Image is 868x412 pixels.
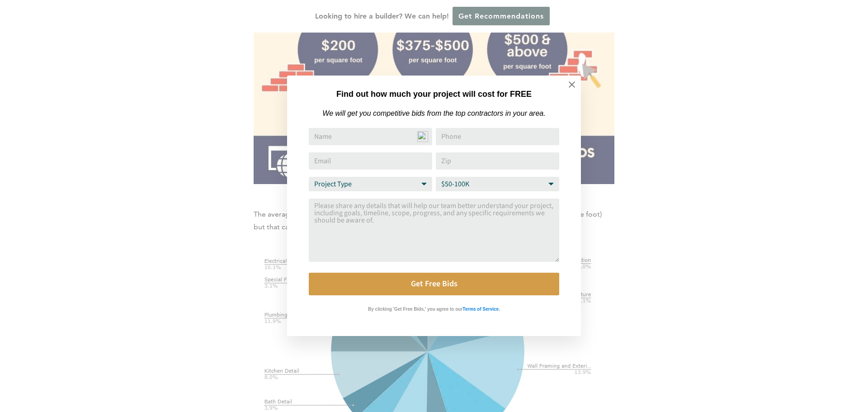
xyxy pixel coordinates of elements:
[556,69,588,100] button: Close
[309,273,559,295] button: Get Free Bids
[309,152,432,170] input: Email Address
[417,131,428,142] img: npw-badge-icon.svg
[368,307,462,312] strong: By clicking 'Get Free Bids,' you agree to our
[309,199,559,262] textarea: Comment or Message
[436,152,559,170] input: Zip
[499,307,500,312] strong: .
[336,90,532,99] strong: Find out how much your project will cost for FREE
[436,128,559,145] input: Phone
[436,177,559,191] select: Budget Range
[309,177,432,191] select: Project Type
[462,304,499,312] a: Terms of Service
[309,128,432,145] input: Name
[322,109,545,117] em: We will get you competitive bids from the top contractors in your area.
[694,347,857,401] iframe: Drift Widget Chat Controller
[462,307,499,312] strong: Terms of Service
